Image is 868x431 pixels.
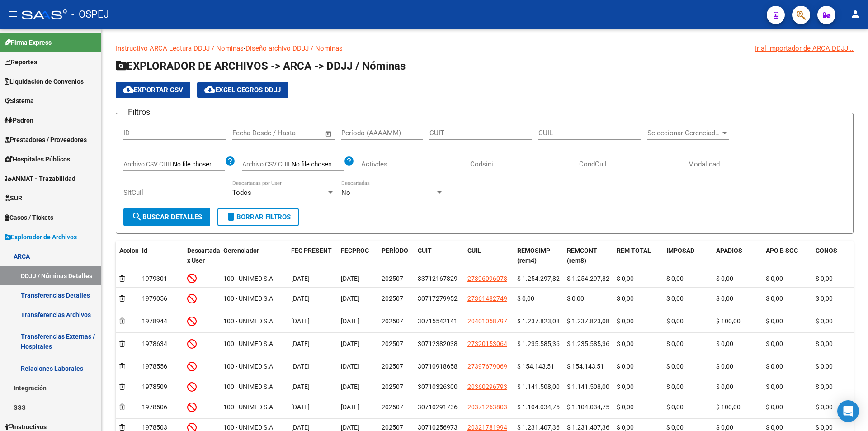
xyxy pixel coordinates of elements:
[341,317,359,325] span: [DATE]
[716,317,741,325] span: $ 100,00
[617,363,634,370] span: $ 0,00
[467,424,507,431] span: 20321781994
[467,317,507,325] span: 20401058797
[816,295,833,302] span: $ 0,00
[716,275,733,282] span: $ 0,00
[291,247,332,254] span: FEC PRESENT
[567,363,604,370] span: $ 154.143,51
[517,403,560,411] span: $ 1.104.034,75
[617,424,634,431] span: $ 0,00
[187,247,220,265] span: Descartada x User
[617,247,651,254] span: REM TOTAL
[517,317,560,325] span: $ 1.237.823,08
[382,295,403,302] span: 202507
[418,247,432,254] span: CUIT
[226,211,236,222] mat-icon: delete
[716,403,741,411] span: $ 100,00
[292,161,344,169] input: Archivo CSV CUIL
[142,317,167,325] span: 1978944
[567,424,609,431] span: $ 1.231.407,36
[716,247,742,254] span: APADIOS
[418,402,458,412] div: 30710291736
[816,317,833,325] span: $ 0,00
[123,106,155,118] h3: Filtros
[291,383,310,390] span: [DATE]
[716,295,733,302] span: $ 0,00
[123,86,183,94] span: Exportar CSV
[132,211,142,222] mat-icon: search
[517,383,560,390] span: $ 1.141.508,00
[467,247,481,254] span: CUIL
[291,275,310,282] span: [DATE]
[666,403,684,411] span: $ 0,00
[223,424,275,431] span: 100 - UNIMED S.A.
[762,241,812,271] datatable-header-cell: APO B SOC
[567,403,609,411] span: $ 1.104.034,75
[291,295,310,302] span: [DATE]
[816,363,833,370] span: $ 0,00
[382,383,403,390] span: 202507
[204,84,215,95] mat-icon: cloud_download
[341,383,359,390] span: [DATE]
[712,241,762,271] datatable-header-cell: APADIOS
[197,82,288,98] button: EXCEL GECROS DDJJ
[613,241,663,271] datatable-header-cell: REM TOTAL
[850,9,861,19] mat-icon: person
[567,383,609,390] span: $ 1.141.508,00
[291,403,310,411] span: [DATE]
[5,193,22,203] span: SUR
[5,96,34,106] span: Sistema
[666,424,684,431] span: $ 0,00
[418,339,458,349] div: 30712382038
[142,295,167,302] span: 1979056
[217,208,299,226] button: Borrar Filtros
[123,208,210,226] button: Buscar Detalles
[418,361,458,372] div: 30710918658
[816,247,837,254] span: CONOS
[116,43,854,53] p: -
[204,86,281,94] span: EXCEL GECROS DDJJ
[382,275,403,282] span: 202507
[226,213,291,221] span: Borrar Filtros
[418,316,458,327] div: 30715542141
[223,275,275,282] span: 100 - UNIMED S.A.
[617,295,634,302] span: $ 0,00
[225,156,236,166] mat-icon: help
[467,340,507,347] span: 27320153064
[341,189,350,197] span: No
[666,383,684,390] span: $ 0,00
[232,129,262,137] input: Start date
[119,247,139,254] span: Accion
[341,340,359,347] span: [DATE]
[816,275,833,282] span: $ 0,00
[666,275,684,282] span: $ 0,00
[337,241,378,271] datatable-header-cell: FECPROC
[245,44,343,52] a: Diseño archivo DDJJ / Nominas
[5,135,87,145] span: Prestadores / Proveedores
[418,274,458,284] div: 33712167829
[123,84,134,95] mat-icon: cloud_download
[223,340,275,347] span: 100 - UNIMED S.A.
[5,174,75,184] span: ANMAT - Trazabilidad
[220,241,288,271] datatable-header-cell: Gerenciador
[5,115,33,125] span: Padrón
[414,241,464,271] datatable-header-cell: CUIT
[567,340,609,347] span: $ 1.235.585,36
[716,424,733,431] span: $ 0,00
[123,161,173,168] span: Archivo CSV CUIT
[766,317,783,325] span: $ 0,00
[567,317,609,325] span: $ 1.237.823,08
[617,403,634,411] span: $ 0,00
[766,383,783,390] span: $ 0,00
[517,363,554,370] span: $ 154.143,51
[755,43,854,53] div: Ir al importador de ARCA DDJJ...
[716,383,733,390] span: $ 0,00
[666,317,684,325] span: $ 0,00
[223,383,275,390] span: 100 - UNIMED S.A.
[716,340,733,347] span: $ 0,00
[5,232,77,242] span: Explorador de Archivos
[666,295,684,302] span: $ 0,00
[467,275,507,282] span: 27396096078
[223,403,275,411] span: 100 - UNIMED S.A.
[766,363,783,370] span: $ 0,00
